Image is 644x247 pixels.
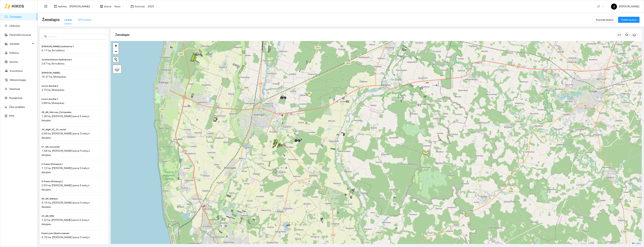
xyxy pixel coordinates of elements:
[10,51,19,54] a: Kultūros
[41,201,90,208] span: 4.15 ha, [PERSON_NAME] pieva 5 metų ir daugiau
[10,15,22,18] a: Žemėlapis
[41,214,54,218] span: 25_AR_RFN
[9,24,20,27] a: Užduotys
[621,18,636,22] span: Pridėti laukus
[58,4,67,8] span: Aplinka :
[9,96,22,99] a: Nustatymai
[115,43,117,48] span: +
[10,78,26,81] a: Meteorologija
[54,5,57,8] span: layout
[42,3,50,10] button: menu-fold
[616,32,622,38] button: column-width
[64,18,72,22] div: Laukai
[41,149,90,156] span: 1.48 ha, [PERSON_NAME] pieva 5 metų ir daugiau
[41,88,64,91] span: 3.75 ha, Motiejukas
[41,232,70,235] span: Pranio prie Vlhelmo kanalo
[44,35,47,38] span: search
[618,17,639,23] button: Pridėti laukus
[104,4,112,8] span: Įmonė :
[42,17,60,23] span: Žemėlapis
[41,45,74,48] span: Juchnevičienės Vydmantai 1
[613,4,615,10] span: A
[41,145,60,149] span: 21_GR_nuosavas
[114,4,124,9] span: Visos
[41,132,90,139] span: 0.66 ha, [PERSON_NAME] pieva 5 metų ir daugiau
[41,97,58,101] span: Leono Anužiai 1
[611,5,639,8] span: [PERSON_NAME]
[41,167,90,174] span: 1.12 ha, [PERSON_NAME] pieva 5 metų ir daugiau
[41,62,65,65] span: 2.67 ha, Be kultūros
[113,65,121,73] a: Layers
[41,102,64,105] span: 2.88 ha, Motiejukas
[41,84,58,88] span: Leono Anužiai 2
[41,49,65,52] span: 6.17 ha, Be kultūros
[41,197,58,201] span: 66_AR_Mariaus
[41,162,63,166] span: 2. Pranio (Pempių k.)
[48,34,104,39] input: Paieška
[9,114,14,117] a: PPIS
[100,5,103,8] span: shop
[69,4,93,9] span: Andrius Rimgaila
[78,18,91,22] div: GPS Darbai
[593,17,617,23] button: Sujungti laukus
[9,87,20,90] a: Vartotojai
[616,33,622,36] span: column-width
[10,40,31,48] span: Sandėlis
[10,69,23,72] a: Inventorius
[113,57,119,62] button: Initiate a new search
[113,43,119,48] a: Zoom in
[593,18,617,21] a: Sujungti laukus
[131,5,134,8] span: calendar
[115,49,117,54] span: −
[618,18,639,21] a: Pridėti laukus
[10,33,31,36] a: Panaudoti resursai
[41,111,71,114] span: 28_AR_Viktoras_Petrauskas
[41,180,63,183] span: 5. Pranio (Pempių k.)
[41,71,60,75] span: Leono Lūgnaliai
[41,218,89,226] span: 1.22 ha, [PERSON_NAME] pieva 5 metų ir daugiau
[41,75,66,78] span: 16.37 ha, Motiejukas
[44,5,47,8] span: menu-fold
[135,4,145,8] span: Sezonas :
[596,18,614,22] span: Sujungti laukus
[41,184,90,191] span: 2.55 ha, [PERSON_NAME] pieva 5 metų ir daugiau
[41,58,72,61] span: Juchnevičienės Vydmantai 2
[41,115,90,122] span: 1.28 ha, [PERSON_NAME] pieva 5 metų ir daugiau
[597,4,603,9] span: LT
[10,60,18,63] a: Įmonės
[113,48,119,54] a: Zoom out
[115,30,616,40] div: Žemėlapis
[41,236,90,243] span: 4.76 ha, [PERSON_NAME] pieva 5 metų ir daugiau
[148,4,157,9] span: 2025
[9,105,25,108] a: Ūkio analitika
[41,128,66,131] span: 34_AlgR_VŽ_25_metai
[632,242,641,245] a: Leaflet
